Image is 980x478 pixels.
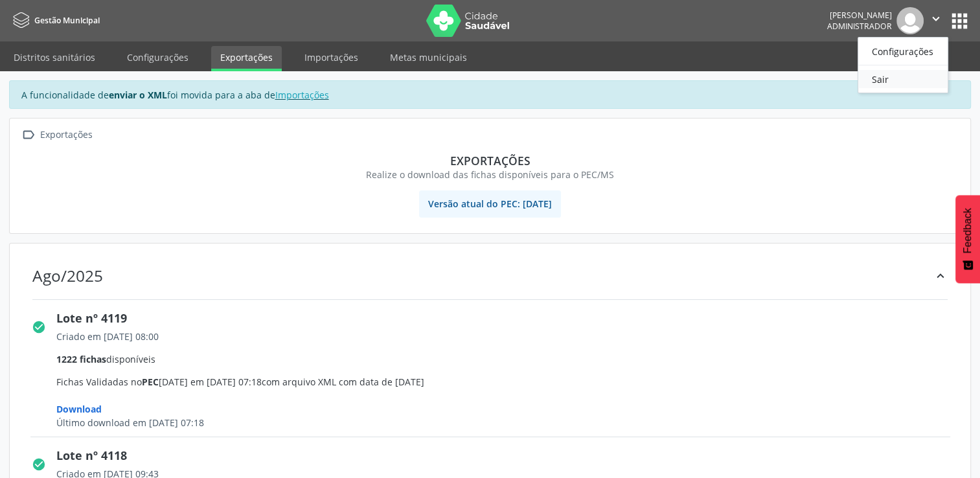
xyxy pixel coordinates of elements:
[19,126,38,144] i: 
[962,208,974,253] span: Feedback
[827,10,892,21] div: [PERSON_NAME]
[56,330,959,343] div: Criado em [DATE] 08:00
[955,195,980,283] button: Feedback - Mostrar pesquisa
[38,126,95,144] div: Exportações
[858,42,948,60] a: Configurações
[929,12,943,26] i: 
[933,266,948,285] div: keyboard_arrow_up
[211,46,282,71] a: Exportações
[933,269,948,283] i: keyboard_arrow_up
[858,70,948,88] a: Sair
[381,46,476,69] a: Metas municipais
[924,7,948,34] button: 
[295,46,367,69] a: Importações
[56,403,102,415] span: Download
[948,10,971,32] button: apps
[56,310,959,327] div: Lote nº 4119
[56,330,959,429] span: Fichas Validadas no [DATE] em [DATE] 07:18
[34,15,100,26] span: Gestão Municipal
[827,21,892,32] span: Administrador
[262,376,424,388] span: com arquivo XML com data de [DATE]
[19,126,95,144] a:  Exportações
[896,7,924,34] img: img
[32,266,103,285] div: Ago/2025
[56,416,959,429] div: Último download em [DATE] 07:18
[419,190,561,218] span: Versão atual do PEC: [DATE]
[109,89,167,101] strong: enviar o XML
[275,89,329,101] a: Importações
[56,353,106,365] span: 1222 fichas
[56,447,959,464] div: Lote nº 4118
[28,154,952,168] div: Exportações
[56,352,959,366] div: disponíveis
[32,320,46,334] i: check_circle
[28,168,952,181] div: Realize o download das fichas disponíveis para o PEC/MS
[118,46,198,69] a: Configurações
[142,376,159,388] span: PEC
[5,46,104,69] a: Distritos sanitários
[858,37,948,93] ul: 
[9,10,100,31] a: Gestão Municipal
[9,80,971,109] div: A funcionalidade de foi movida para a aba de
